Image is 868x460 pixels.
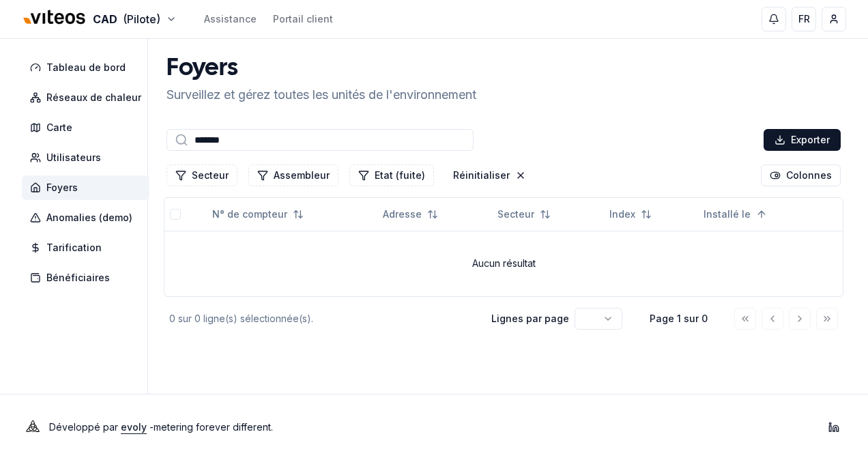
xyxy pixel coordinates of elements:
button: Filtrer les lignes [167,164,237,186]
span: Index [609,207,635,221]
span: Installé le [704,207,751,221]
div: 0 sur 0 ligne(s) sélectionnée(s). [169,312,469,326]
button: Not sorted. Click to sort ascending. [375,203,446,225]
button: Filtrer les lignes [248,164,338,186]
a: Anomalies (demo) [22,205,155,230]
button: FR [792,7,816,31]
h1: Foyers [167,55,476,83]
img: Evoly Logo [22,416,44,438]
button: Not sorted. Click to sort ascending. [204,203,312,225]
a: Réseaux de chaleur [22,85,155,110]
div: Page 1 sur 0 [644,312,712,326]
span: Réseaux de chaleur [46,91,141,104]
button: Sorted ascending. Click to sort descending. [695,203,775,225]
button: Not sorted. Click to sort ascending. [601,203,660,225]
a: Tableau de bord [22,55,155,80]
a: Assistance [204,12,257,26]
span: Bénéficiaires [46,271,110,285]
button: CAD(Pilote) [22,5,177,34]
td: Aucun résultat [164,231,843,296]
img: Viteos - CAD Logo [22,1,87,34]
span: Tableau de bord [46,61,126,74]
a: Tarification [22,235,155,260]
span: Anomalies (demo) [46,211,132,225]
p: Lignes par page [491,312,569,326]
button: Filtrer les lignes [349,164,434,186]
a: Portail client [273,12,333,26]
a: evoly [121,421,147,433]
button: Cocher les colonnes [761,164,841,186]
span: Tarification [46,241,102,255]
a: Foyers [22,175,155,200]
span: Utilisateurs [46,151,101,164]
a: Utilisateurs [22,145,155,170]
span: N° de compteur [212,207,287,221]
button: Tout sélectionner [170,209,181,220]
span: Secteur [497,207,534,221]
button: Exporter [764,129,841,151]
p: Surveillez et gérez toutes les unités de l'environnement [167,85,476,104]
span: (Pilote) [123,11,160,27]
p: Développé par - metering forever different . [49,418,273,437]
button: Not sorted. Click to sort ascending. [489,203,559,225]
span: Carte [46,121,72,134]
button: Réinitialiser les filtres [445,164,534,186]
span: Adresse [383,207,422,221]
span: CAD [93,11,117,27]
span: Foyers [46,181,78,195]
a: Carte [22,115,155,140]
span: FR [798,12,810,26]
a: Bénéficiaires [22,265,155,290]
